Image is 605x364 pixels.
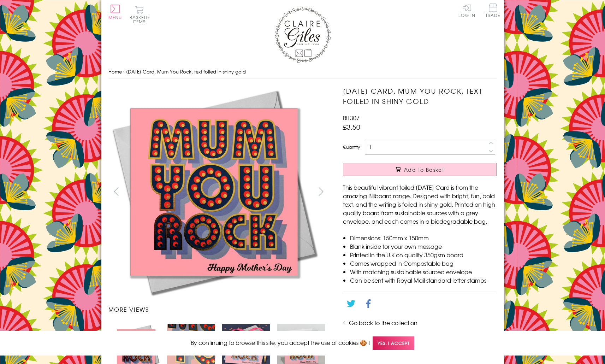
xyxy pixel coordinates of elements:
[343,122,360,132] span: £3.50
[343,144,360,150] label: Quantity
[108,65,497,79] nav: breadcrumbs
[123,68,125,75] span: ›
[350,234,497,242] li: Dimensions: 150mm x 150mm
[404,166,444,173] span: Add to Basket
[486,4,500,19] a: Trade
[343,113,360,122] span: BIL307
[350,242,497,251] li: Blank inside for your own message
[458,4,475,17] a: Log In
[329,86,541,298] img: Mother's Day Card, Mum You Rock, text foiled in shiny gold
[108,14,122,20] span: Menu
[343,183,497,225] p: This beautiful vibrant foiled [DATE] Card is from the amazing Billboard range. Designed with brig...
[274,7,331,63] img: Claire Giles Greetings Cards
[373,336,414,350] span: Yes, I accept
[350,276,497,284] li: Can be sent with Royal Mail standard letter stamps
[130,6,149,24] button: Basket0 items
[343,86,497,106] h1: [DATE] Card, Mum You Rock, text foiled in shiny gold
[486,4,500,17] span: Trade
[108,183,124,199] button: prev
[108,305,329,313] h3: More views
[108,5,122,19] button: Menu
[108,68,122,75] a: Home
[350,251,497,259] li: Printed in the U.K on quality 350gsm board
[133,14,149,25] span: 0 items
[126,68,246,75] span: [DATE] Card, Mum You Rock, text foiled in shiny gold
[350,259,497,268] li: Comes wrapped in Compostable bag
[350,268,497,276] li: With matching sustainable sourced envelope
[349,318,417,327] a: Go back to the collection
[313,183,329,199] button: next
[108,86,320,298] img: Mother's Day Card, Mum You Rock, text foiled in shiny gold
[343,163,497,176] button: Add to Basket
